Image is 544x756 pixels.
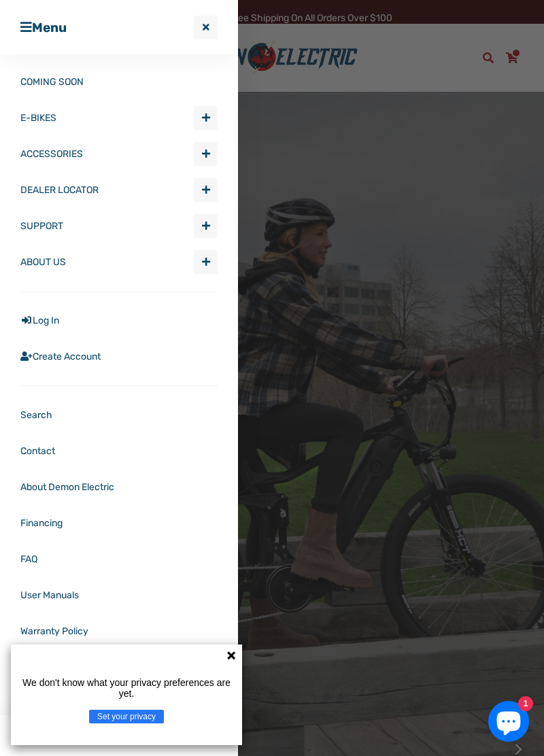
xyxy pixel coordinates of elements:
[20,172,194,208] a: DEALER LOCATOR
[20,577,218,613] a: User Manuals
[89,710,164,723] button: Set your privacy
[20,303,218,339] a: Log In
[20,613,218,649] a: Warranty Policy
[20,469,218,505] a: About Demon Electric
[20,541,218,577] a: FAQ
[20,433,218,469] a: Contact
[16,677,237,699] p: We don't know what your privacy preferences are yet.
[20,244,194,280] a: ABOUT US
[20,339,218,375] a: Create Account
[20,64,218,100] a: COMING SOON
[484,701,533,745] inbox-online-store-chat: Shopify online store chat
[20,397,218,433] a: Search
[20,136,194,172] a: ACCESSORIES
[20,505,218,541] a: Financing
[20,208,194,244] a: SUPPORT
[20,100,194,136] a: E-BIKES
